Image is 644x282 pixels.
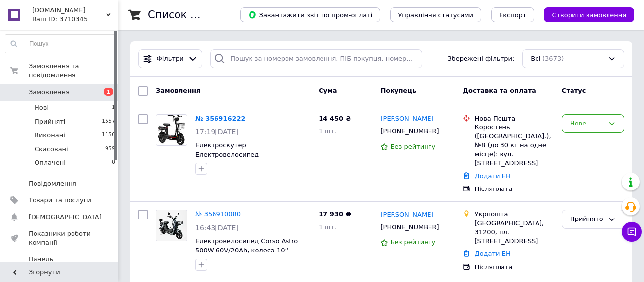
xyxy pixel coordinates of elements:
[240,7,380,22] button: Завантажити звіт по пром-оплаті
[102,117,115,126] span: 1557
[390,143,435,150] span: Без рейтингу
[29,213,102,221] span: [DEMOGRAPHIC_DATA]
[319,223,336,231] span: 1 шт.
[195,210,241,218] a: № 356910080
[380,114,433,124] a: [PERSON_NAME]
[447,54,514,63] span: Збережені фільтри:
[474,263,553,272] div: Післяплата
[380,210,433,219] a: [PERSON_NAME]
[29,62,118,80] span: Замовлення та повідомлення
[157,54,184,63] span: Фільтри
[35,145,68,154] span: Скасовані
[531,54,540,63] span: Всі
[562,87,586,94] span: Статус
[29,88,70,96] span: Замовлення
[248,10,372,19] span: Завантажити звіт по пром-оплаті
[156,114,187,146] a: Фото товару
[105,145,115,154] span: 959
[570,214,604,224] div: Прийнято
[474,172,510,180] a: Додати ЕН
[390,7,481,22] button: Управління статусами
[570,119,604,129] div: Нове
[398,11,473,19] span: Управління статусами
[32,6,106,15] span: Euro-tekhnika.com.ua
[112,103,115,112] span: 1
[156,87,200,94] span: Замовлення
[544,7,634,22] button: Створити замовлення
[378,125,441,138] div: [PHONE_NUMBER]
[148,9,248,21] h1: Список замовлень
[474,123,553,168] div: Коростень ([GEOGRAPHIC_DATA].), №8 (до 30 кг на одне місце): вул. [STREET_ADDRESS]
[319,87,337,94] span: Cума
[474,219,553,246] div: [GEOGRAPHIC_DATA], 31200, пл. [STREET_ADDRESS]
[35,103,49,112] span: Нові
[195,224,239,232] span: 16:43[DATE]
[622,222,642,242] button: Чат з покупцем
[102,131,115,140] span: 1156
[474,250,510,257] a: Додати ЕН
[474,114,553,123] div: Нова Пошта
[112,158,115,167] span: 0
[378,221,441,234] div: [PHONE_NUMBER]
[29,229,91,247] span: Показники роботи компанії
[104,88,113,96] span: 1
[390,238,435,246] span: Без рейтингу
[156,210,187,241] img: Фото товару
[499,11,527,19] span: Експорт
[319,127,336,135] span: 1 шт.
[552,11,626,19] span: Створити замовлення
[542,55,564,62] span: (3673)
[5,35,116,53] input: Пошук
[474,210,553,219] div: Укрпошта
[319,115,351,122] span: 14 450 ₴
[156,210,187,241] a: Фото товару
[463,87,536,94] span: Доставка та оплата
[158,115,186,145] img: Фото товару
[319,210,351,218] span: 17 930 ₴
[380,87,416,94] span: Покупець
[29,196,91,205] span: Товари та послуги
[35,158,66,167] span: Оплачені
[474,185,553,193] div: Післяплата
[35,131,65,140] span: Виконані
[195,115,246,122] a: № 356916222
[35,117,65,126] span: Прийняті
[29,255,91,273] span: Панель управління
[534,11,634,18] a: Створити замовлення
[195,237,298,263] a: Електровелосипед Corso Astro 500W 60V/20Ah, колеса 10’’ Корсо астро
[491,7,535,22] button: Експорт
[32,15,118,24] div: Ваш ID: 3710345
[195,128,239,136] span: 17:19[DATE]
[210,49,422,68] input: Пошук за номером замовлення, ПІБ покупця, номером телефону, Email, номером накладної
[29,179,76,188] span: Повідомлення
[195,141,285,176] a: Електроскутер Електровелосипед [PERSON_NAME] Mini 450W 48V/12Ah Кросер міні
